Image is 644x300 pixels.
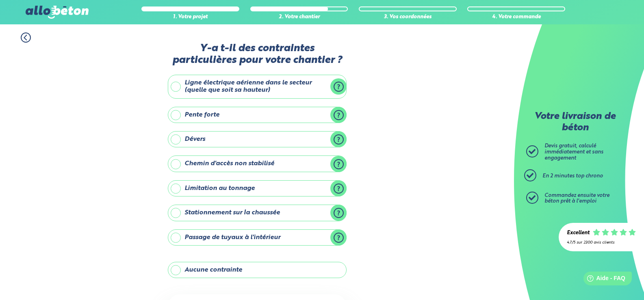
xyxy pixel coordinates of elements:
[141,14,239,20] div: 1. Votre projet
[168,262,347,278] label: Aucune contrainte
[567,240,636,245] div: 4.7/5 sur 2300 avis clients
[168,75,347,99] label: Ligne électrique aérienne dans le secteur (quelle que soit sa hauteur)
[168,205,347,221] label: Stationnement sur la chaussée
[542,173,603,179] span: En 2 minutes top chrono
[168,131,347,147] label: Dévers
[26,6,88,19] img: allobéton
[168,229,347,246] label: Passage de tuyaux à l'intérieur
[168,107,347,123] label: Pente forte
[567,230,590,236] div: Excellent
[359,14,457,20] div: 3. Vos coordonnées
[467,14,565,20] div: 4. Votre commande
[168,180,347,196] label: Limitation au tonnage
[528,111,622,134] p: Votre livraison de béton
[168,155,347,172] label: Chemin d'accès non stabilisé
[572,268,635,291] iframe: Help widget launcher
[544,193,609,204] span: Commandez ensuite votre béton prêt à l'emploi
[168,43,347,67] label: Y-a t-il des contraintes particulières pour votre chantier ?
[544,143,603,160] span: Devis gratuit, calculé immédiatement et sans engagement
[250,14,348,20] div: 2. Votre chantier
